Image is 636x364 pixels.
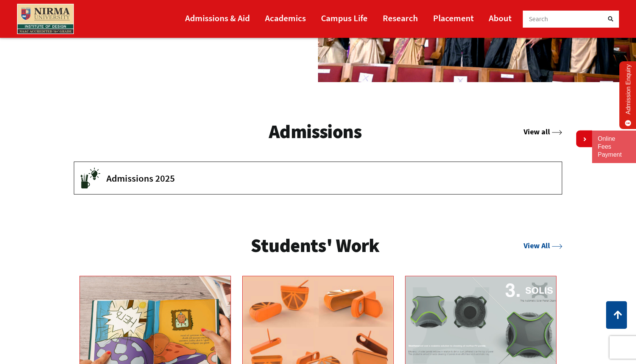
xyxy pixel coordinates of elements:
button: Admissions 2025 [74,162,562,194]
a: Academics [265,9,306,26]
a: Research [383,9,418,26]
a: View all [524,127,562,136]
a: Placement [433,9,474,26]
h3: Admissions [269,120,362,144]
a: View All [524,241,562,250]
span: Search [529,15,549,23]
a: Admissions & Aid [185,9,250,26]
a: Online Fees Payment [598,135,630,159]
img: main_logo [17,4,74,34]
a: About [489,9,511,26]
span: Admissions 2025 [106,173,550,184]
h3: Students' Work [251,234,379,258]
a: Campus Life [321,9,368,26]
